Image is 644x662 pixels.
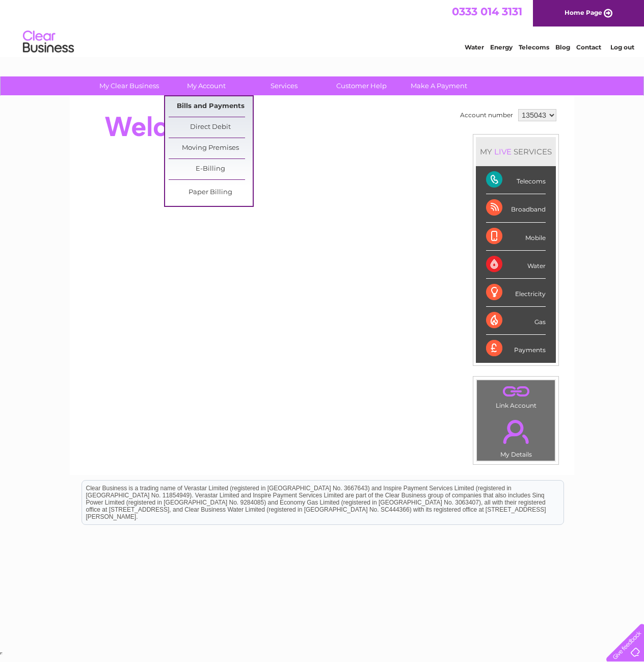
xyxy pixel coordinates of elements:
a: Services [242,76,326,95]
img: logo.png [22,27,74,58]
a: Telecoms [519,43,549,51]
div: Electricity [486,279,546,307]
div: Payments [486,335,546,362]
a: Direct Debit [169,117,253,138]
div: Clear Business is a trading name of Verastar Limited (registered in [GEOGRAPHIC_DATA] No. 3667643... [82,6,563,49]
a: My Clear Business [87,76,171,95]
a: E-Billing [169,159,253,179]
a: 0333 014 3131 [452,5,522,18]
a: Energy [490,43,513,51]
a: Contact [576,43,601,51]
div: MY SERVICES [476,137,556,166]
td: Link Account [476,380,555,412]
div: Telecoms [486,166,546,194]
a: Blog [555,43,570,51]
a: Paper Billing [169,182,253,203]
div: Mobile [486,223,546,251]
a: . [479,383,552,401]
a: Moving Premises [169,138,253,158]
a: Make A Payment [397,76,481,95]
a: . [479,414,552,449]
a: My Account [165,76,249,95]
a: Bills and Payments [169,96,253,117]
a: Customer Help [319,76,404,95]
a: Water [465,43,484,51]
div: Gas [486,307,546,335]
td: Account number [458,107,516,124]
div: LIVE [492,147,514,156]
a: Log out [610,43,634,51]
td: My Details [476,411,555,461]
div: Broadband [486,194,546,222]
div: Water [486,251,546,279]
